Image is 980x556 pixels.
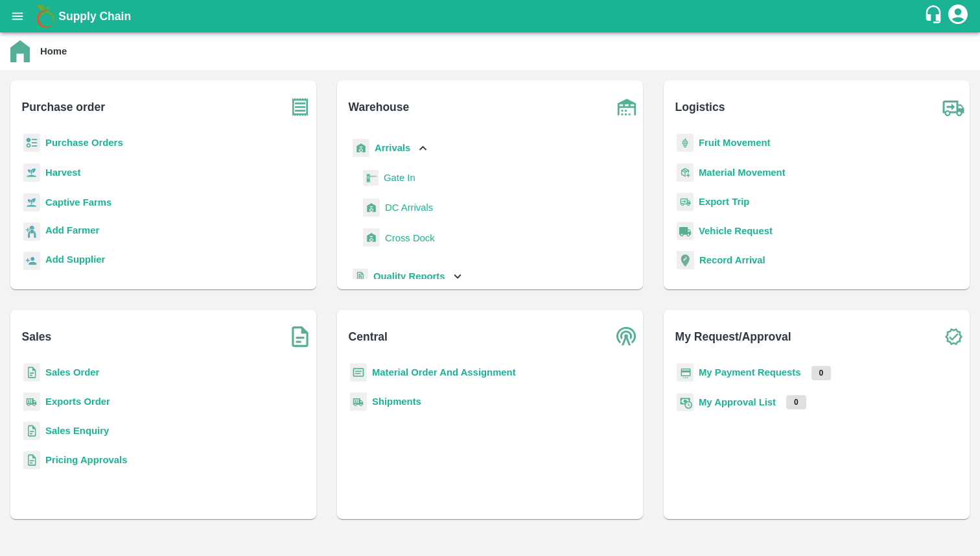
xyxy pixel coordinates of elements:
[385,231,435,245] span: Cross Dock
[373,271,445,282] b: Quality Reports
[22,98,105,116] b: Purchase order
[353,139,369,158] img: whArrival
[937,91,970,123] img: truck
[353,269,368,285] img: qualityReport
[677,134,694,152] img: fruit
[350,134,435,163] div: Arrivals
[786,395,806,409] p: 0
[23,451,40,470] img: sales
[946,3,970,30] div: account of current user
[811,366,832,380] p: 0
[363,228,380,247] img: whArrival
[385,228,435,248] a: Cross Dock
[677,393,694,412] img: approval
[3,1,32,31] button: open drawer
[45,367,99,378] a: Sales Order
[385,200,433,215] span: DC Arrivals
[45,138,123,148] a: Purchase Orders
[22,328,52,346] b: Sales
[284,320,316,353] img: soSales
[611,91,643,123] img: warehouse
[45,455,127,465] a: Pricing Approvals
[58,10,131,23] b: Supply Chain
[284,91,316,123] img: purchase
[924,5,946,28] div: customer-support
[23,163,40,182] img: harvest
[40,46,67,56] b: Home
[699,367,801,378] a: My Payment Requests
[937,320,970,353] img: check
[699,197,749,207] a: Export Trip
[699,226,773,236] a: Vehicle Request
[677,163,694,182] img: material
[699,138,771,148] a: Fruit Movement
[23,252,40,271] img: supplier
[677,193,694,212] img: delivery
[363,199,380,217] img: whArrival
[349,328,388,346] b: Central
[45,223,99,241] a: Add Farmer
[349,98,410,116] b: Warehouse
[45,254,105,265] b: Add Supplier
[23,223,40,241] img: farmer
[45,197,111,208] a: Captive Farms
[699,255,765,265] a: Record Arrival
[699,397,776,407] a: My Approval List
[363,170,379,186] img: gatein
[372,396,421,407] a: Shipments
[32,3,58,29] img: logo
[385,198,433,217] a: DC Arrivals
[675,98,725,116] b: Logistics
[350,263,465,290] div: Quality Reports
[45,396,110,407] a: Exports Order
[45,225,99,236] b: Add Farmer
[23,363,40,382] img: sales
[384,171,415,185] span: Gate In
[45,426,109,436] a: Sales Enquiry
[23,193,40,212] img: harvest
[23,134,40,152] img: reciept
[699,167,786,178] a: Material Movement
[23,422,40,441] img: sales
[384,168,415,187] a: Gate In
[58,7,924,25] a: Supply Chain
[45,252,105,270] a: Add Supplier
[611,320,643,353] img: central
[45,167,80,178] a: Harvest
[677,251,694,269] img: recordArrival
[677,222,694,241] img: vehicle
[675,328,791,346] b: My Request/Approval
[375,143,410,153] b: Arrivals
[372,367,516,378] a: Material Order And Assignment
[350,393,367,411] img: shipments
[23,393,40,411] img: shipments
[10,40,30,62] img: home
[677,363,694,382] img: payment
[350,363,367,382] img: centralMaterial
